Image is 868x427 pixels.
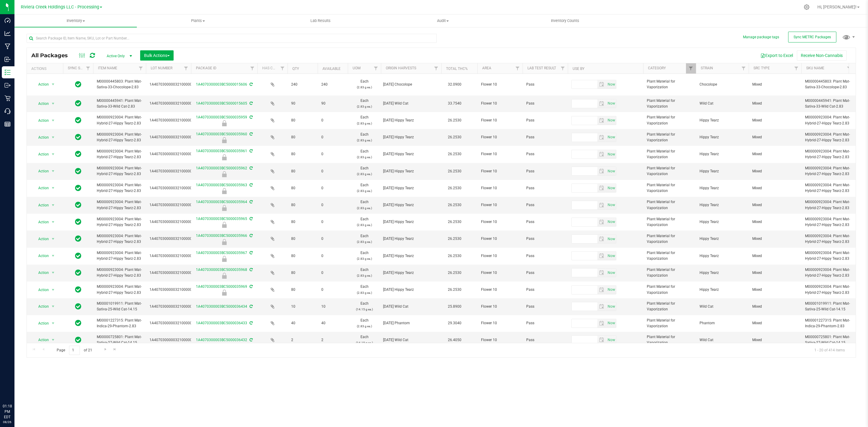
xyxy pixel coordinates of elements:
span: 80 [291,168,314,174]
span: M00000445941: Plant Mat-Sativa-33-Wild Cat-2.83 [805,98,851,109]
span: Sync from Compliance System [249,132,253,136]
span: M00000923004: Plant Mat-Hybrid-27-Hippy Tearz-2.83 [805,250,851,262]
a: 1A4070300003BC5000015605 [196,101,247,105]
span: M00000923004: Plant Mat-Hybrid-27-Hippy Tearz-2.83 [805,149,851,160]
span: select [597,80,606,89]
div: Final Check Lock [190,188,258,194]
a: 1A4070300003BC5000035959 [196,115,247,119]
span: M00000445941: Plant Mat-Sativa-33-Wild Cat-2.83 [97,98,142,109]
span: Plant Material for Vaporization [647,199,692,211]
a: 1A4070300003BC5000035966 [196,234,247,238]
span: select [49,80,57,89]
a: 1A4070300003BC5000035964 [196,200,247,204]
a: 1A4070300003BC5000035960 [196,132,247,136]
span: Set Current date [606,167,616,176]
span: M00000923004: Plant Mat-Hybrid-27-Hippy Tearz-2.83 [97,233,142,245]
p: (2.83 g ea.) [351,171,377,177]
a: Filter [136,63,146,74]
span: select [49,336,57,344]
span: select [597,150,606,159]
span: M00000923004: Plant Mat-Hybrid-27-Hippy Tearz-2.83 [97,216,142,228]
a: Area [482,66,491,70]
span: Sync from Compliance System [249,82,253,86]
span: In Sync [75,116,81,124]
span: 240 [291,82,314,87]
span: Plant Material for Vaporization [647,79,692,90]
span: 1A4070300000321000001019 [149,185,200,191]
span: Action [33,268,49,277]
span: select [597,319,606,328]
a: Filter [686,63,696,74]
span: 0 [321,134,344,140]
span: Each [351,199,377,211]
a: Lab Results [259,14,382,27]
a: Filter [181,63,191,74]
a: Use By [573,67,584,71]
a: Filter [247,63,257,74]
span: 0 [321,118,344,123]
span: Hippy Tearz [700,134,745,140]
p: (2.83 g ea.) [351,154,377,160]
span: Chocolope [700,82,745,87]
inline-svg: Reports [5,121,11,127]
span: select [49,319,57,328]
a: Item Name [98,66,117,70]
span: Mixed [752,118,798,123]
span: select [49,268,57,277]
span: 1A4070300000321000000184 [149,82,200,87]
span: 1A4070300000321000000146 [149,101,200,106]
span: Pass [526,82,564,87]
span: Flower 10 [481,118,519,123]
span: Audit [382,18,504,24]
span: select [606,116,616,125]
span: Sync from Compliance System [249,149,253,153]
span: select [49,167,57,175]
span: Each [351,132,377,143]
span: select [606,184,616,192]
span: Set Current date [606,252,616,260]
span: 32.0900 [445,80,464,89]
span: Action [33,133,49,142]
span: Pass [526,118,564,123]
span: M00000923004: Plant Mat-Hybrid-27-Hippy Tearz-2.83 [805,233,851,245]
span: M00001019911: Plant Mat-Sativa-25-Wild Cat-14.15 [97,301,142,312]
span: 1A4070300000321000001019 [149,168,200,174]
span: Action [33,235,49,243]
p: (2.83 g ea.) [351,84,377,90]
span: Action [33,336,49,344]
inline-svg: Inbound [5,56,11,62]
span: Set Current date [606,80,616,89]
span: M00000923004: Plant Mat-Hybrid-27-Hippy Tearz-2.83 [805,199,851,211]
a: Filter [844,63,854,74]
span: M00000923004: Plant Mat-Hybrid-27-Hippy Tearz-2.83 [97,149,142,160]
span: select [597,252,606,260]
span: select [597,184,606,192]
span: select [606,99,616,108]
span: Action [33,286,49,294]
span: Sync METRC Packages [794,35,831,39]
span: M00001019911: Plant Mat-Sativa-25-Wild Cat-14.15 [805,301,851,312]
span: Mixed [752,134,798,140]
span: Mixed [752,82,798,87]
span: select [606,336,616,344]
span: Sync from Compliance System [249,166,253,170]
span: Mixed [752,168,798,174]
span: All Packages [31,52,74,59]
span: In Sync [75,99,81,108]
inline-svg: Dashboard [5,17,11,24]
span: Pass [526,185,564,191]
a: Filter [278,63,288,74]
span: select [606,218,616,226]
span: select [606,133,616,142]
span: select [49,286,57,294]
span: M00000923004: Plant Mat-Hybrid-27-Hippy Tearz-2.83 [97,250,142,262]
a: 1A4070300003BC5000035962 [196,166,247,170]
a: Filter [83,63,93,74]
span: Each [351,98,377,109]
span: Pass [526,168,564,174]
a: 1A4070300003BC5000036434 [196,304,247,309]
span: Bulk Actions [144,53,170,58]
span: M00000923004: Plant Mat-Hybrid-27-Hippy Tearz-2.83 [805,115,851,126]
span: M00000923004: Plant Mat-Hybrid-27-Hippy Tearz-2.83 [97,267,142,278]
span: M00001227315: Plant Mat-Indica-29-Phantom-2.83 [97,318,142,329]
